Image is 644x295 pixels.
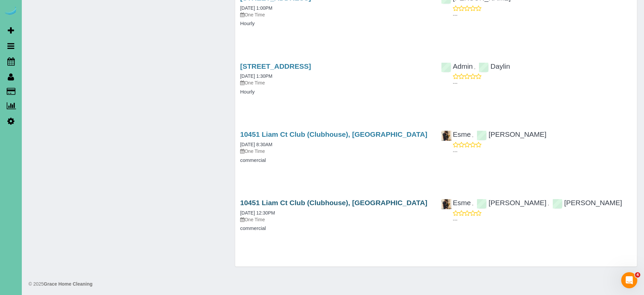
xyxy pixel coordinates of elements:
[552,199,622,206] a: [PERSON_NAME]
[240,130,427,138] a: 10451 Liam Ct Club (Clubhouse), [GEOGRAPHIC_DATA]
[240,148,431,155] p: One Time
[472,132,474,138] span: ,
[240,216,431,223] p: One Time
[240,199,427,206] a: 10451 Liam Ct Club (Clubhouse), [GEOGRAPHIC_DATA]
[441,130,471,138] a: Esme
[441,199,451,209] img: Esme
[4,7,17,16] img: Automaid Logo
[474,64,475,70] span: ,
[240,21,431,26] h4: Hourly
[477,130,546,138] a: [PERSON_NAME]
[548,201,549,206] span: ,
[621,272,637,288] iframe: Intercom live chat
[240,62,311,70] a: [STREET_ADDRESS]
[240,158,431,163] h4: commercial
[472,201,474,206] span: ,
[29,281,637,287] div: © 2025
[240,210,275,216] a: [DATE] 12:30PM
[477,199,546,206] a: [PERSON_NAME]
[441,62,473,70] a: Admin
[44,281,93,287] strong: Grace Home Cleaning
[240,89,431,95] h4: Hourly
[240,73,272,79] a: [DATE] 1:30PM
[240,79,431,86] p: One Time
[240,11,431,18] p: One Time
[635,272,640,278] span: 4
[453,12,632,18] p: ---
[240,226,431,231] h4: commercial
[240,142,272,147] a: [DATE] 8:30AM
[441,199,471,206] a: Esme
[453,217,632,223] p: ---
[453,148,632,155] p: ---
[453,80,632,86] p: ---
[441,131,451,141] img: Esme
[240,5,272,11] a: [DATE] 1:00PM
[479,62,510,70] a: Daylin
